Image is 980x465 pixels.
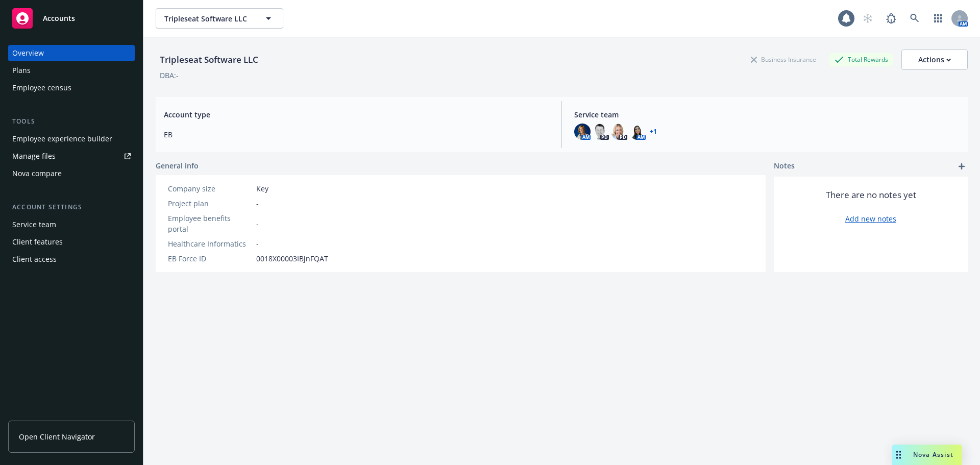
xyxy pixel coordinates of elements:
[8,202,135,212] div: Account settings
[12,251,57,267] div: Client access
[156,53,262,66] div: Tripleseat Software LLC
[168,183,252,194] div: Company size
[629,124,646,140] img: photo
[8,251,135,267] a: Client access
[43,14,75,22] span: Accounts
[156,8,283,29] button: Tripleseat Software LLC
[168,253,252,264] div: EB Force ID
[892,445,962,465] button: Nova Assist
[12,62,31,79] div: Plans
[256,253,328,264] span: 0018X00003IBjnFQAT
[881,8,901,29] a: Report a Bug
[19,431,95,442] span: Open Client Navigator
[164,129,549,140] span: EB
[574,109,960,120] span: Service team
[256,198,259,209] span: -
[8,131,135,147] a: Employee experience builder
[829,53,893,66] div: Total Rewards
[12,148,56,164] div: Manage files
[857,8,878,29] a: Start snowing
[12,165,62,182] div: Nova compare
[746,53,821,66] div: Business Insurance
[12,45,44,61] div: Overview
[168,238,252,249] div: Healthcare Informatics
[904,8,925,29] a: Search
[901,50,968,70] button: Actions
[574,124,591,140] img: photo
[168,198,252,209] div: Project plan
[8,234,135,250] a: Client features
[160,70,179,81] div: DBA: -
[913,450,953,459] span: Nova Assist
[928,8,948,29] a: Switch app
[8,4,135,33] a: Accounts
[156,160,199,171] span: General info
[8,45,135,61] a: Overview
[8,216,135,233] a: Service team
[845,213,896,224] a: Add new notes
[256,218,259,229] span: -
[12,216,56,233] div: Service team
[12,80,71,96] div: Employee census
[774,160,795,173] span: Notes
[955,160,968,173] a: add
[8,80,135,96] a: Employee census
[164,109,549,120] span: Account type
[918,50,951,69] div: Actions
[611,124,627,140] img: photo
[12,131,112,147] div: Employee experience builder
[593,124,609,140] img: photo
[164,13,253,24] span: Tripleseat Software LLC
[8,165,135,182] a: Nova compare
[650,129,657,135] a: +1
[8,116,135,127] div: Tools
[892,445,905,465] div: Drag to move
[168,213,252,234] div: Employee benefits portal
[8,148,135,164] a: Manage files
[256,183,268,194] span: Key
[12,234,63,250] div: Client features
[8,62,135,79] a: Plans
[826,189,916,201] span: There are no notes yet
[256,238,259,249] span: -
